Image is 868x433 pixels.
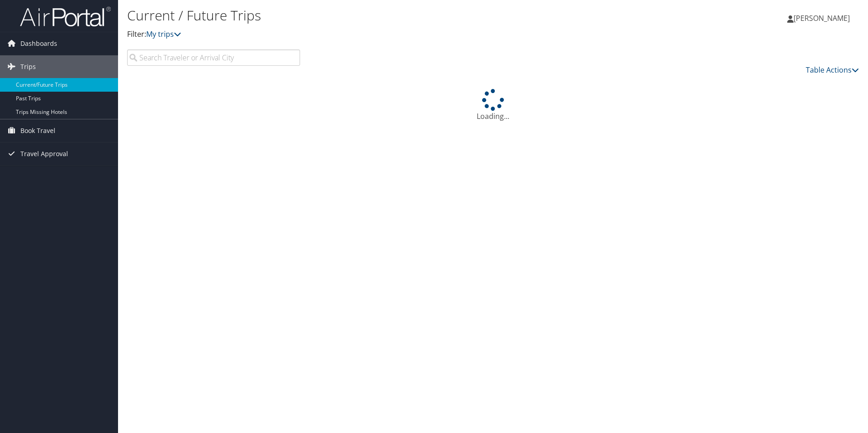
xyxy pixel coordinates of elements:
h1: Current / Future Trips [127,6,615,25]
p: Filter: [127,29,615,40]
div: Loading... [127,89,859,122]
a: My trips [146,29,181,39]
span: Travel Approval [20,143,68,165]
span: Dashboards [20,32,57,55]
span: Trips [20,55,36,78]
a: Table Actions [806,65,859,75]
img: airportal-logo.png [20,6,111,27]
a: [PERSON_NAME] [787,5,859,32]
span: Book Travel [20,119,55,142]
input: Search Traveler or Arrival City [127,49,300,66]
span: [PERSON_NAME] [794,13,850,23]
